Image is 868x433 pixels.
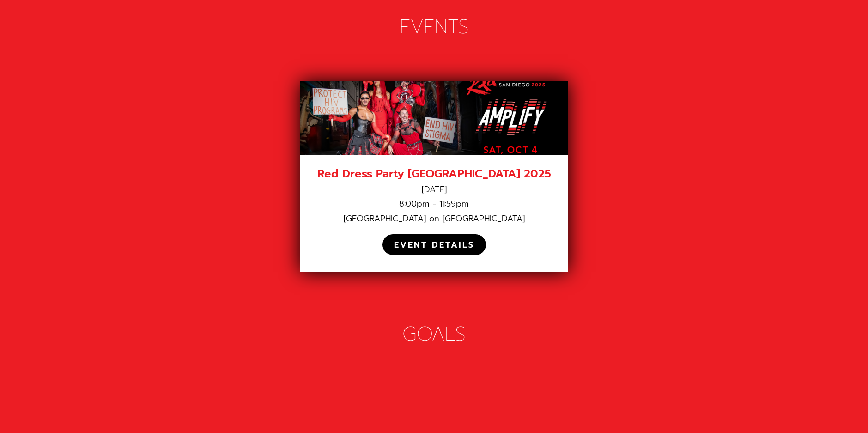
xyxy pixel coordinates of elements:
div: Red Dress Party [GEOGRAPHIC_DATA] 2025 [312,167,557,181]
div: [DATE] [312,184,557,195]
div: [GEOGRAPHIC_DATA] on [GEOGRAPHIC_DATA] [312,213,557,224]
div: EVENT DETAILS [394,240,474,250]
a: Red Dress Party [GEOGRAPHIC_DATA] 2025[DATE]8:00pm - 11:59pm[GEOGRAPHIC_DATA] on [GEOGRAPHIC_DATA... [300,81,568,272]
div: 8:00pm - 11:59pm [312,199,557,209]
div: EVENTS [148,14,721,40]
div: GOALS [148,322,721,347]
